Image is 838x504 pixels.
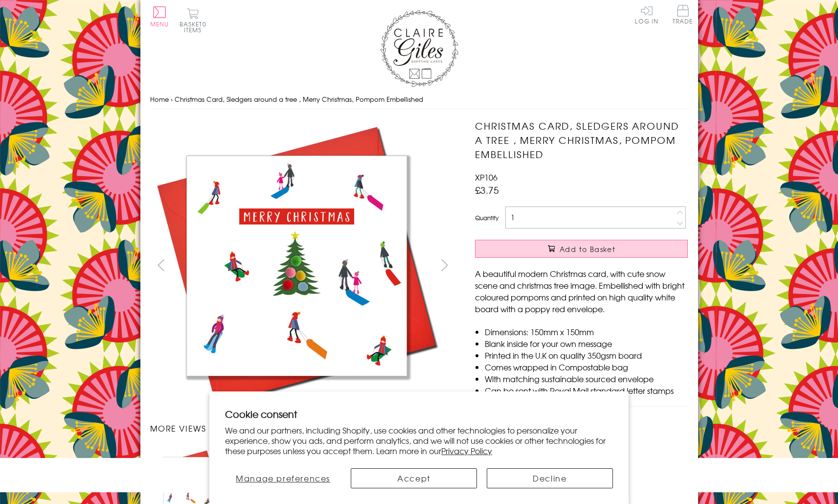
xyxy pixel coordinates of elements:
button: next [433,254,455,276]
span: Add to Basket [560,244,615,254]
span: 0 items [184,20,206,34]
span: › [171,94,173,104]
span: £3.75 [475,183,499,197]
a: Privacy Policy [441,445,492,457]
label: Quantity [475,213,498,222]
h3: More views [150,422,456,434]
img: Christmas Card, Sledgers around a tree , Merry Christmas, Pompom Embellished [150,119,444,412]
span: Trade [673,5,693,24]
button: Accept [351,468,477,488]
nav: breadcrumbs [150,90,688,110]
span: Menu [150,20,169,28]
span: Christmas Card, Sledgers around a tree , Merry Christmas, Pompom Embellished [175,94,423,104]
li: Dimensions: 150mm x 150mm [485,326,688,338]
p: We and our partners, including Shopify, use cookies and other technologies to personalize your ex... [225,425,613,456]
button: prev [150,254,172,276]
li: Can be sent with Royal Mail standard letter stamps [485,385,688,396]
a: Log In [635,5,658,24]
li: Comes wrapped in Compostable bag [485,361,688,373]
button: Basket0 items [180,8,206,33]
h2: Cookie consent [225,407,613,421]
img: Claire Giles Greetings Cards [380,10,458,87]
p: A beautiful modern Christmas card, with cute snow scene and christmas tree image. Embellished wit... [475,268,688,315]
a: Trade [673,5,693,26]
li: Printed in the U.K on quality 350gsm board [485,349,688,361]
span: XP106 [475,171,498,183]
button: Manage preferences [225,468,341,488]
button: Decline [487,468,613,488]
h1: Christmas Card, Sledgers around a tree , Merry Christmas, Pompom Embellished [475,119,688,161]
li: With matching sustainable sourced envelope [485,373,688,385]
span: Manage preferences [236,472,330,484]
button: Menu [150,6,169,27]
li: Blank inside for your own message [485,338,688,349]
a: Home [150,94,169,104]
button: Add to Basket [475,240,688,258]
